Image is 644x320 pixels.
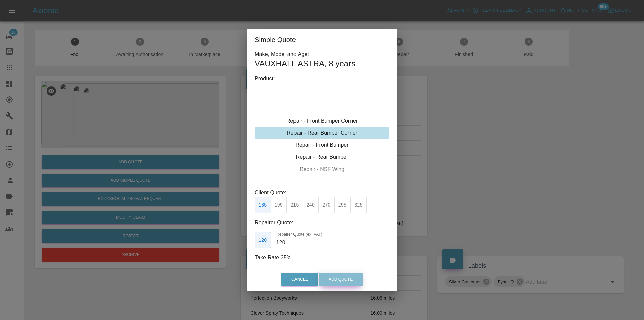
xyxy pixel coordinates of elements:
[319,273,363,286] button: Add Quote
[276,231,322,237] label: Repairer Quote (ex. VAT)
[255,219,389,227] p: Repairer Quote:
[255,50,389,58] p: Make, Model and Age:
[318,197,335,213] button: 270
[255,58,389,69] h1: VAUXHALL ASTRA , 8 years
[247,29,397,50] h2: Simple Quote
[255,175,389,187] div: Repair - OSF Wing
[255,115,389,127] div: Repair - Front Bumper Corner
[286,197,303,213] button: 215
[255,254,389,262] p: Take Rate: 35 %
[255,127,389,139] div: Repair - Rear Bumper Corner
[255,197,271,213] button: 185
[255,75,389,83] p: Product:
[255,189,389,197] p: Client Quote:
[271,197,287,213] button: 199
[255,163,389,175] div: Repair - NSF Wing
[255,139,389,151] div: Repair - Front Bumper
[255,232,271,248] button: 120
[303,197,319,213] button: 240
[350,197,367,213] button: 325
[334,197,351,213] button: 295
[255,151,389,163] div: Repair - Rear Bumper
[281,273,318,286] button: Cancel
